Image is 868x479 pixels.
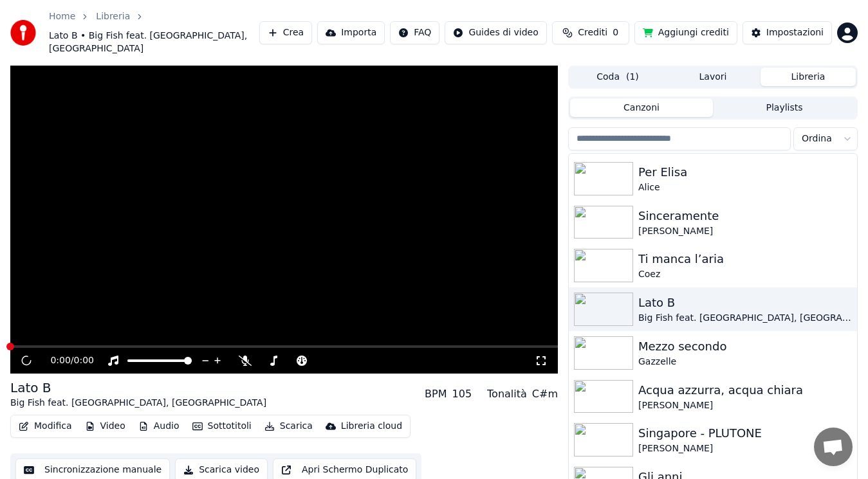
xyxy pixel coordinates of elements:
[49,30,259,55] span: Lato B • Big Fish feat. [GEOGRAPHIC_DATA], [GEOGRAPHIC_DATA]
[638,268,852,281] div: Coez
[487,386,527,402] div: Tonalità
[638,356,852,368] div: Gazzelle
[761,68,856,86] button: Libreria
[570,68,665,86] button: Coda
[638,250,852,268] div: Ti manca l’aria
[341,420,402,433] div: Libreria cloud
[743,21,832,44] button: Impostazioni
[532,386,558,402] div: C#m
[634,21,737,44] button: Aggiungi crediti
[452,386,472,402] div: 105
[638,381,852,399] div: Acqua azzurra, acqua chiara
[570,98,713,117] button: Canzoni
[552,21,629,44] button: Crediti0
[766,26,824,39] div: Impostazioni
[638,442,852,455] div: [PERSON_NAME]
[665,68,761,86] button: Lavori
[187,417,257,435] button: Sottotitoli
[445,21,546,44] button: Guides di video
[14,417,77,435] button: Modifica
[49,10,259,55] nav: breadcrumb
[638,225,852,238] div: [PERSON_NAME]
[638,163,852,181] div: Per Elisa
[96,10,130,23] a: Libreria
[259,417,318,435] button: Scarica
[802,132,832,145] span: Ordina
[425,386,447,402] div: BPM
[638,399,852,412] div: [PERSON_NAME]
[638,207,852,225] div: Sinceramente
[259,21,312,44] button: Crea
[638,424,852,442] div: Singapore - PLUTONE
[638,338,852,356] div: Mezzo secondo
[133,417,185,435] button: Audio
[10,20,36,46] img: youka
[638,312,852,325] div: Big Fish feat. [GEOGRAPHIC_DATA], [GEOGRAPHIC_DATA]
[613,26,618,39] span: 0
[713,98,856,117] button: Playlists
[638,181,852,194] div: Alice
[814,428,853,466] div: Aprire la chat
[317,21,385,44] button: Importa
[10,379,266,397] div: Lato B
[638,294,852,312] div: Lato B
[74,354,94,367] span: 0:00
[80,417,131,435] button: Video
[50,354,81,367] div: /
[578,26,607,39] span: Crediti
[626,71,639,84] span: ( 1 )
[49,10,75,23] a: Home
[390,21,439,44] button: FAQ
[50,354,70,367] span: 0:00
[10,397,266,410] div: Big Fish feat. [GEOGRAPHIC_DATA], [GEOGRAPHIC_DATA]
